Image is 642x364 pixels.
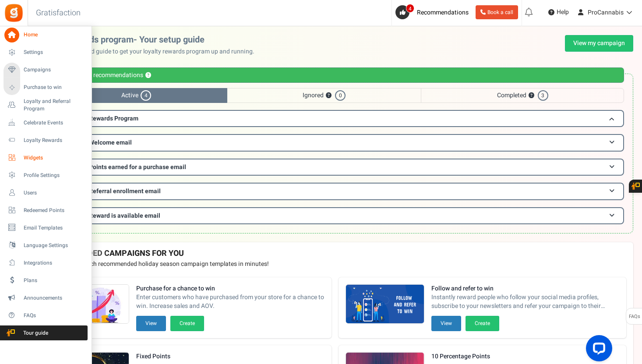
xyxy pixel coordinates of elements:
[24,294,85,302] span: Announcements
[431,316,461,331] button: View
[406,4,414,13] span: 4
[136,293,325,311] span: Enter customers who have purchased from your store for a chance to win. Increase sales and AOV.
[89,187,161,196] span: Referral enrollment email
[4,168,88,183] a: Profile Settings
[4,329,65,337] span: Tour guide
[24,189,85,197] span: Users
[554,8,569,17] span: Help
[43,249,626,258] h4: RECOMMENDED CAMPAIGNS FOR YOU
[24,98,88,113] span: Loyalty and Referral Program
[24,259,85,267] span: Integrations
[346,285,424,324] img: Recommended Campaigns
[36,35,261,45] h2: Loyalty rewards program- Your setup guide
[227,88,421,103] span: Ignored
[67,114,138,123] span: Loyalty Rewards Program
[4,115,88,130] a: Celebrate Events
[24,224,85,232] span: Email Templates
[4,150,88,165] a: Widgets
[89,211,160,220] span: Reward is available email
[24,312,85,319] span: FAQs
[24,172,85,179] span: Profile Settings
[4,45,88,60] a: Settings
[24,154,85,162] span: Widgets
[26,4,90,22] h3: Gratisfaction
[565,35,633,52] a: View my campaign
[4,63,88,78] a: Campaigns
[4,185,88,200] a: Users
[545,5,572,19] a: Help
[538,90,548,101] span: 3
[4,308,88,323] a: FAQs
[89,163,186,172] span: Points earned for a purchase email
[24,242,85,249] span: Language Settings
[4,238,88,253] a: Language Settings
[170,316,204,331] button: Create
[466,316,499,331] button: Create
[136,352,204,361] strong: Fixed Points
[4,203,88,218] a: Redeemed Points
[43,260,626,269] p: Preview and launch recommended holiday season campaign templates in minutes!
[421,88,624,103] span: Completed
[4,28,88,42] a: Home
[4,220,88,235] a: Email Templates
[326,93,332,99] button: ?
[335,90,346,101] span: 0
[24,277,85,284] span: Plans
[4,273,88,288] a: Plans
[395,5,472,19] a: 4 Recommendations
[136,284,325,293] strong: Purchase for a chance to win
[24,137,85,144] span: Loyalty Rewards
[24,31,85,39] span: Home
[89,138,132,147] span: Welcome email
[145,73,151,78] button: ?
[24,66,85,74] span: Campaigns
[4,255,88,270] a: Integrations
[4,80,88,95] a: Purchase to win
[24,84,85,91] span: Purchase to win
[4,98,88,113] a: Loyalty and Referral Program
[46,88,227,103] span: Active
[431,293,620,311] span: Instantly reward people who follow your social media profiles, subscribe to your newsletters and ...
[24,49,85,56] span: Settings
[24,119,85,127] span: Celebrate Events
[141,90,151,101] span: 4
[529,93,534,99] button: ?
[4,3,24,23] img: Gratisfaction
[4,133,88,148] a: Loyalty Rewards
[4,290,88,305] a: Announcements
[431,284,620,293] strong: Follow and refer to win
[588,8,624,17] span: ProCannabis
[36,47,261,56] p: Use this personalized guide to get your loyalty rewards program up and running.
[417,8,469,17] span: Recommendations
[24,207,85,214] span: Redeemed Points
[431,352,499,361] strong: 10 Percentage Points
[136,316,166,331] button: View
[476,5,518,19] a: Book a call
[46,67,624,83] div: Personalized recommendations
[628,308,640,325] span: FAQs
